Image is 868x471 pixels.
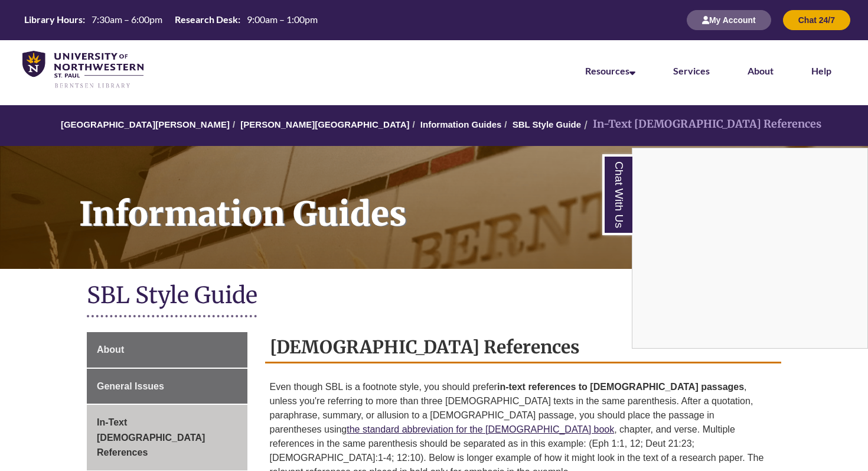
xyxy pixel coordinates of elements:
[673,65,710,76] a: Services
[602,154,632,235] a: Chat With Us
[632,148,868,349] div: Chat With Us
[748,65,774,76] a: About
[811,65,831,76] a: Help
[22,51,143,89] img: UNWSP Library Logo
[585,65,635,76] a: Resources
[632,148,867,348] iframe: Chat Widget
